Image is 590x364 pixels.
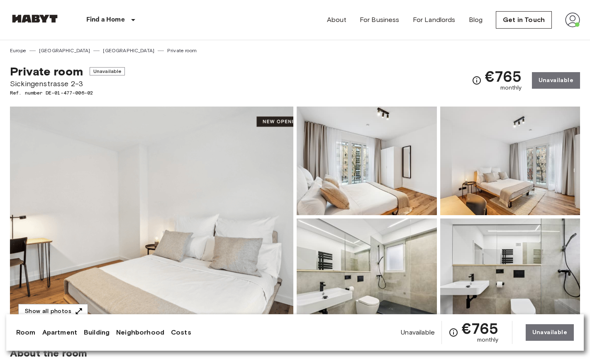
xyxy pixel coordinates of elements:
img: Picture of unit DE-01-477-006-02 [440,218,580,327]
a: [GEOGRAPHIC_DATA] [39,47,90,54]
img: Marketing picture of unit DE-01-477-006-02 [10,107,293,327]
span: monthly [477,336,499,344]
img: Picture of unit DE-01-477-006-02 [440,107,580,215]
a: Get in Touch [496,11,552,29]
a: Room [16,328,36,337]
a: About [327,15,346,25]
svg: Check cost overview for full price breakdown. Please note that discounts apply to new joiners onl... [449,328,458,337]
span: Unavailable [401,328,435,337]
button: Show all photos [18,304,88,319]
span: monthly [500,84,522,92]
a: Private room [167,47,197,54]
img: Picture of unit DE-01-477-006-02 [297,107,437,215]
span: Private room [10,64,83,78]
img: Picture of unit DE-01-477-006-02 [297,218,437,327]
img: avatar [565,12,580,27]
a: Costs [171,328,191,337]
a: For Business [360,15,400,25]
span: €765 [485,69,522,84]
a: Europe [10,47,26,54]
a: Neighborhood [116,328,164,337]
span: Sickingenstrasse 2-3 [10,78,125,89]
a: For Landlords [413,15,456,25]
a: Apartment [42,328,77,337]
svg: Check cost overview for full price breakdown. Please note that discounts apply to new joiners onl... [472,75,482,85]
a: Blog [469,15,483,25]
p: Find a Home [86,15,125,25]
span: About the room [10,347,580,359]
img: Habyt [10,15,60,23]
span: Ref. number DE-01-477-006-02 [10,89,125,97]
a: Building [84,328,110,337]
span: Unavailable [90,67,125,75]
span: €765 [462,321,499,336]
a: [GEOGRAPHIC_DATA] [103,47,154,54]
